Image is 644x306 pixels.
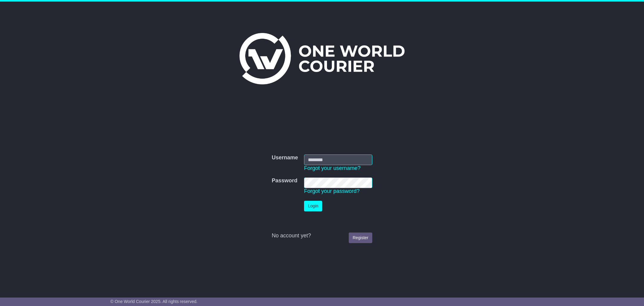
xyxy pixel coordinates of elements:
[272,233,372,239] div: No account yet?
[304,165,360,171] a: Forgot your username?
[239,33,404,84] img: One World
[304,201,322,211] button: Login
[272,155,298,161] label: Username
[304,188,360,194] a: Forgot your password?
[272,177,297,184] label: Password
[349,233,372,243] a: Register
[111,299,198,304] span: © One World Courier 2025. All rights reserved.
